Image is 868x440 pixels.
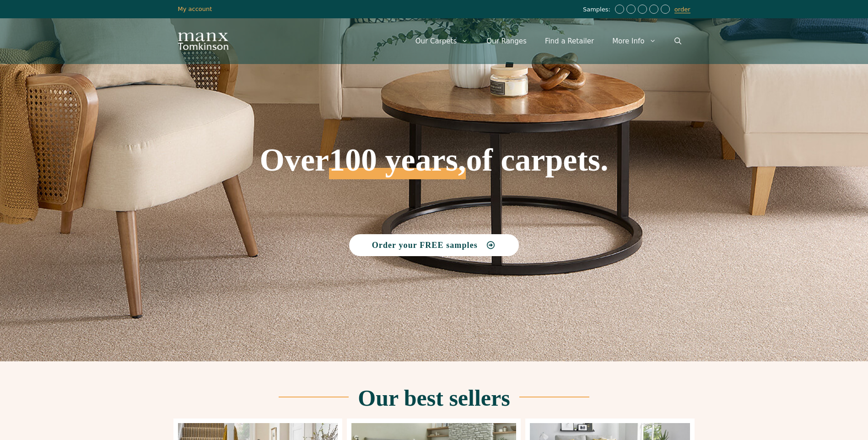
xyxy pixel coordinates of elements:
[406,27,478,55] a: Our Carpets
[178,78,690,179] h1: Over of carpets.
[178,5,212,12] a: My account
[477,27,536,55] a: Our Ranges
[536,27,603,55] a: Find a Retailer
[372,241,478,249] span: Order your FREE samples
[406,27,690,55] nav: Primary
[349,234,519,256] a: Order your FREE samples
[583,6,613,14] span: Samples:
[665,27,690,55] a: Open Search Bar
[358,386,510,409] h2: Our best sellers
[603,27,665,55] a: More Info
[178,32,228,50] img: Manx Tomkinson
[329,152,466,179] span: 100 years,
[674,6,690,13] a: order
